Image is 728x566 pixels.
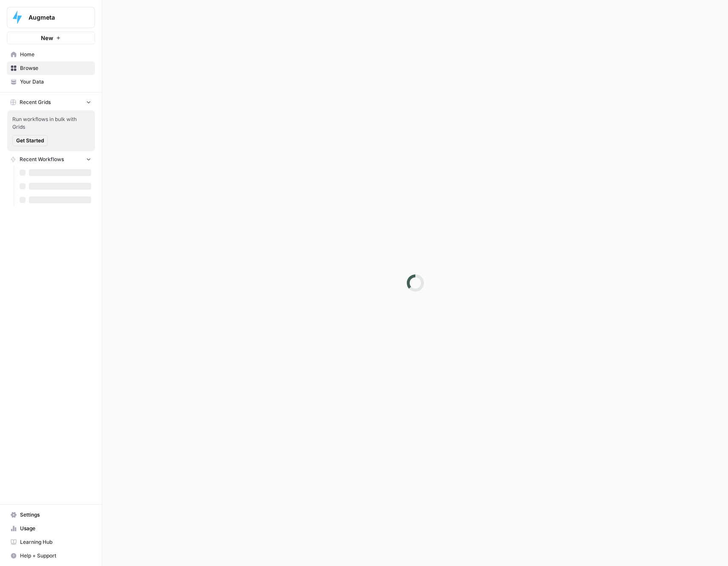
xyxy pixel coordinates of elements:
span: Run workflows in bulk with Grids [12,116,90,131]
span: Settings [20,511,91,519]
button: Workspace: Augmeta [7,7,95,28]
button: Recent Grids [7,96,95,109]
span: Recent Grids [20,98,51,106]
a: Usage [7,522,95,535]
span: Your Data [20,78,91,86]
button: Recent Workflows [7,153,95,166]
span: Usage [20,525,91,532]
span: Recent Workflows [20,156,64,163]
span: Augmeta [29,13,80,22]
a: Home [7,48,95,61]
a: Your Data [7,75,95,89]
img: Augmeta Logo [10,10,25,25]
span: Browse [20,64,91,72]
button: Help + Support [7,549,95,563]
span: New [41,34,53,42]
span: Home [20,51,91,58]
a: Learning Hub [7,535,95,549]
span: Get Started [16,137,44,144]
button: New [7,32,95,44]
button: Get Started [12,135,48,146]
span: Help + Support [20,552,91,560]
a: Browse [7,61,95,75]
span: Learning Hub [20,538,91,546]
a: Settings [7,508,95,522]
